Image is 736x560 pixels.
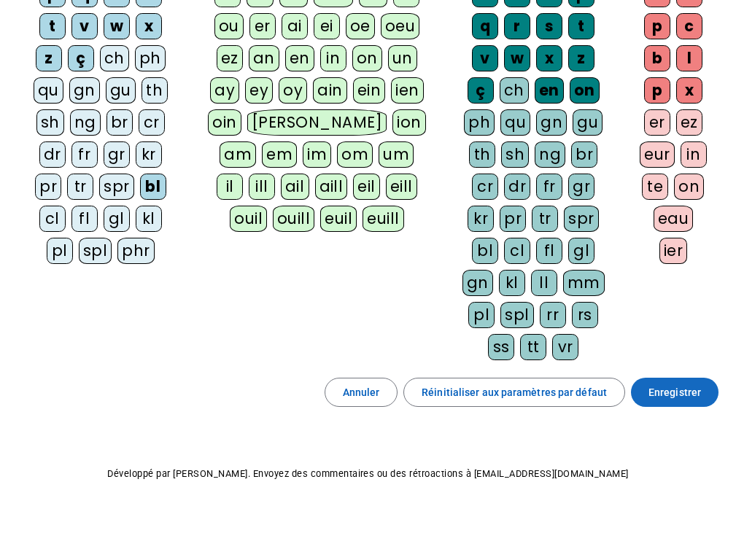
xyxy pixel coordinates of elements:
div: spr [564,206,599,232]
div: cl [504,238,530,264]
div: bl [472,238,498,264]
div: tr [532,206,558,232]
div: oy [279,77,307,104]
div: fl [71,206,98,232]
div: gl [568,238,594,264]
div: w [504,45,530,71]
div: il [217,174,243,200]
div: tr [67,174,93,200]
div: on [352,45,382,71]
div: dr [39,141,66,168]
button: Réinitialiser aux paramètres par défaut [403,378,625,407]
div: sh [36,109,64,136]
div: ch [100,45,129,71]
span: Annuler [343,384,380,401]
div: ion [392,109,426,136]
div: eil [353,174,380,200]
div: ain [313,77,347,104]
div: t [568,13,594,39]
div: fr [71,141,98,168]
div: un [388,45,417,71]
div: er [249,13,276,39]
div: in [681,141,707,168]
p: Développé par [PERSON_NAME]. Envoyez des commentaires ou des rétroactions à [EMAIL_ADDRESS][DOMAI... [12,465,724,483]
div: ein [353,77,386,104]
div: x [136,13,162,39]
div: gu [106,77,136,104]
div: th [142,77,168,104]
div: em [262,141,297,168]
div: ch [500,77,529,104]
div: gn [462,270,493,296]
div: spl [500,302,534,328]
div: w [104,13,130,39]
div: ez [217,45,243,71]
div: qu [500,109,530,136]
div: br [106,109,133,136]
div: ng [535,141,565,168]
div: rr [540,302,566,328]
div: fl [536,238,562,264]
div: bl [140,174,166,200]
div: ai [282,13,308,39]
div: pr [500,206,526,232]
div: ail [281,174,309,200]
div: x [536,45,562,71]
div: gr [568,174,594,200]
div: vr [552,334,578,360]
div: ll [531,270,557,296]
div: eur [640,141,675,168]
div: gn [69,77,100,104]
div: eill [386,174,417,200]
div: ill [249,174,275,200]
div: z [36,45,62,71]
div: ouil [230,206,267,232]
div: r [504,13,530,39]
div: on [674,174,704,200]
div: s [536,13,562,39]
div: eau [654,206,694,232]
div: kl [136,206,162,232]
button: Annuler [325,378,398,407]
div: ouill [273,206,314,232]
div: oe [346,13,375,39]
div: ph [135,45,166,71]
button: Enregistrer [631,378,718,407]
div: im [303,141,331,168]
div: aill [315,174,348,200]
div: ey [245,77,273,104]
div: th [469,141,495,168]
div: phr [117,238,155,264]
div: ez [676,109,702,136]
div: en [285,45,314,71]
div: oin [208,109,241,136]
div: qu [34,77,63,104]
div: ç [468,77,494,104]
div: l [676,45,702,71]
div: cl [39,206,66,232]
div: en [535,77,564,104]
div: [PERSON_NAME] [247,109,387,136]
div: gl [104,206,130,232]
div: ien [391,77,424,104]
div: ng [70,109,101,136]
div: pl [468,302,495,328]
div: te [642,174,668,200]
div: br [571,141,597,168]
div: p [644,77,670,104]
div: p [644,13,670,39]
div: in [320,45,346,71]
div: c [676,13,702,39]
div: on [570,77,600,104]
div: kl [499,270,525,296]
div: pl [47,238,73,264]
div: er [644,109,670,136]
div: om [337,141,373,168]
div: v [472,45,498,71]
div: kr [136,141,162,168]
div: b [644,45,670,71]
div: sh [501,141,529,168]
div: gu [573,109,603,136]
div: gn [536,109,567,136]
div: mm [563,270,605,296]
